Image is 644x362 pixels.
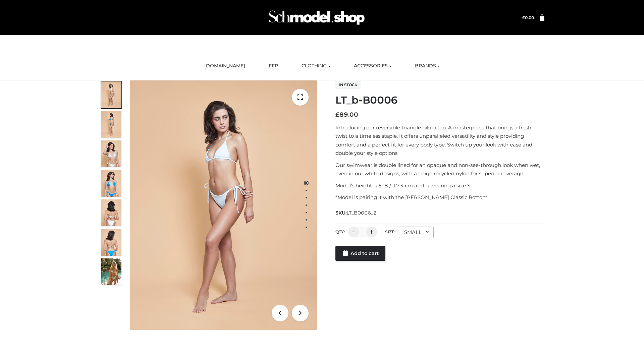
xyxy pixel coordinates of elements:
[399,227,434,238] div: SMALL
[522,15,534,20] a: £0.00
[264,59,283,73] a: FFP
[101,111,121,138] img: ArielClassicBikiniTop_CloudNine_AzureSky_OW114ECO_2-scaled.jpg
[522,15,534,20] bdi: 0.00
[101,229,121,256] img: ArielClassicBikiniTop_CloudNine_AzureSky_OW114ECO_8-scaled.jpg
[199,59,250,73] a: [DOMAIN_NAME]
[101,140,121,167] img: ArielClassicBikiniTop_CloudNine_AzureSky_OW114ECO_3-scaled.jpg
[335,161,544,178] p: Our swimwear is double lined for an opaque and non-see-through look when wet, even in our white d...
[346,210,377,216] span: LT_B0006_2
[385,229,395,234] label: Size:
[297,59,335,73] a: CLOTHING
[101,170,121,197] img: ArielClassicBikiniTop_CloudNine_AzureSky_OW114ECO_4-scaled.jpg
[335,209,377,217] span: SKU:
[130,80,317,330] img: LT_b-B0006
[335,81,361,89] span: In stock
[335,229,345,234] label: QTY:
[335,246,385,261] a: Add to cart
[266,4,367,31] img: Schmodel Admin 964
[335,181,544,190] p: Model’s height is 5 ‘8 / 173 cm and is wearing a size S.
[349,59,396,73] a: ACCESSORIES
[101,81,121,108] img: ArielClassicBikiniTop_CloudNine_AzureSky_OW114ECO_1-scaled.jpg
[335,193,544,202] p: *Model is pairing it with the [PERSON_NAME] Classic Bottom
[335,111,358,118] bdi: 89.00
[101,199,121,226] img: ArielClassicBikiniTop_CloudNine_AzureSky_OW114ECO_7-scaled.jpg
[335,111,339,118] span: £
[335,123,544,158] p: Introducing our reversible triangle bikini top. A masterpiece that brings a fresh twist to a time...
[410,59,445,73] a: BRANDS
[335,94,544,106] h1: LT_b-B0006
[522,15,525,20] span: £
[101,258,121,285] img: Arieltop_CloudNine_AzureSky2.jpg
